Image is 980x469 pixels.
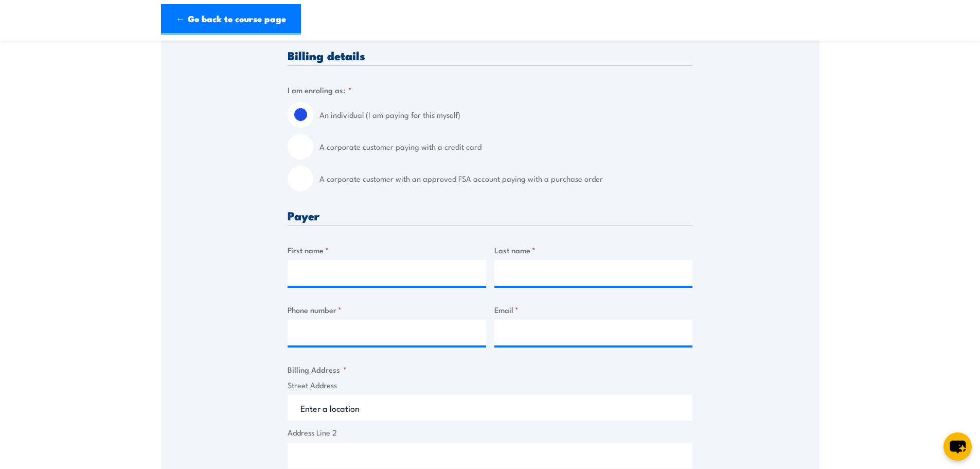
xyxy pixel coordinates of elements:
legend: I am enroling as: [288,84,352,96]
button: chat-button [943,432,972,461]
a: ← Go back to course page [161,4,301,35]
label: A corporate customer paying with a credit card [319,134,692,160]
label: Address Line 2 [288,427,692,439]
label: First name [288,244,486,256]
h3: Billing details [288,49,692,61]
label: An individual (I am paying for this myself) [319,102,692,128]
label: Last name [494,244,693,256]
label: A corporate customer with an approved FSA account paying with a purchase order [319,166,692,192]
legend: Billing Address [288,363,347,375]
label: Email [494,304,693,316]
label: Street Address [288,379,692,391]
h3: Payer [288,210,692,221]
input: Enter a location [288,395,692,421]
label: Phone number [288,304,486,316]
